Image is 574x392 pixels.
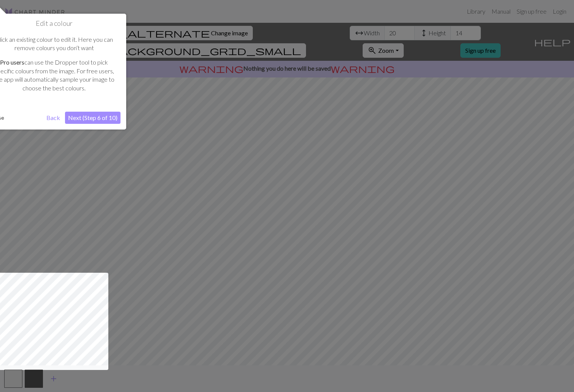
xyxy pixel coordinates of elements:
[65,112,121,124] button: Next (Step 6 of 10)
[43,112,63,124] button: Back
